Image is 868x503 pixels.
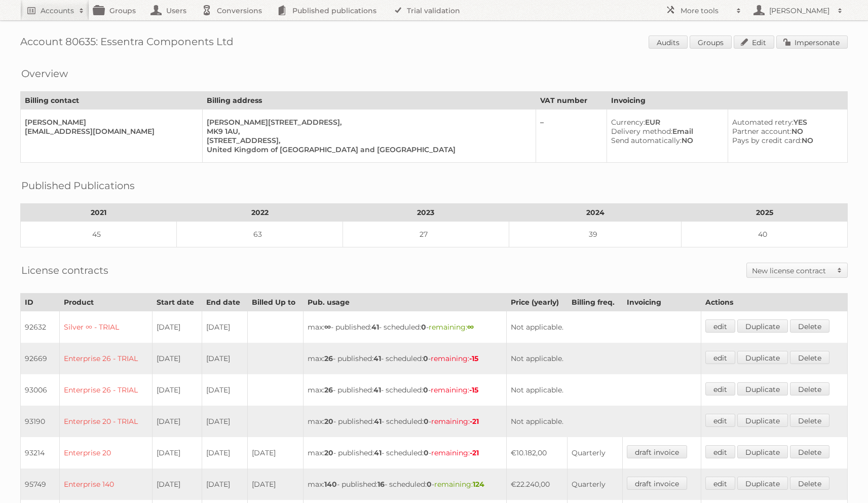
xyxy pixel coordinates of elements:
[747,263,847,277] a: New license contract
[431,448,479,457] span: remaining:
[304,437,507,469] td: max: - published: - scheduled: -
[421,322,426,332] strong: 0
[207,145,527,154] div: United Kingdom of [GEOGRAPHIC_DATA] and [GEOGRAPHIC_DATA]
[536,92,607,110] th: VAT number
[705,319,735,333] a: edit
[374,448,382,457] strong: 41
[427,480,432,489] strong: 0
[607,92,848,110] th: Invoicing
[41,6,74,16] h2: Accounts
[177,204,343,222] th: 2022
[790,319,829,333] a: Delete
[304,406,507,437] td: max: - published: - scheduled: -
[509,222,682,247] td: 39
[60,311,153,343] td: Silver ∞ - TRIAL
[153,294,202,311] th: Start date
[705,382,735,396] a: edit
[507,343,701,374] td: Not applicable.
[202,374,247,406] td: [DATE]
[60,343,153,374] td: Enterprise 26 - TRIAL
[378,480,385,489] strong: 16
[202,343,247,374] td: [DATE]
[790,351,829,364] a: Delete
[202,311,247,343] td: [DATE]
[202,437,247,469] td: [DATE]
[690,35,732,49] a: Groups
[153,469,202,500] td: [DATE]
[509,204,682,222] th: 2024
[732,118,794,127] span: Automated retry:
[247,469,303,500] td: [DATE]
[790,382,829,396] a: Delete
[832,263,847,277] span: Toggle
[732,118,839,127] div: YES
[202,406,247,437] td: [DATE]
[60,406,153,437] td: Enterprise 20 - TRIAL
[737,351,788,364] a: Duplicate
[431,385,478,394] span: remaining:
[202,294,247,311] th: End date
[60,294,153,311] th: Product
[60,374,153,406] td: Enterprise 26 - TRIAL
[324,322,331,332] strong: ∞
[21,204,177,222] th: 2021
[324,480,337,489] strong: 140
[790,445,829,458] a: Delete
[431,417,479,426] span: remaining:
[324,417,333,426] strong: 20
[21,343,60,374] td: 92669
[568,469,623,500] td: Quarterly
[732,136,839,145] div: NO
[21,222,177,247] td: 45
[423,385,428,394] strong: 0
[304,469,507,500] td: max: - published: - scheduled: -
[324,448,333,457] strong: 20
[25,118,194,127] div: [PERSON_NAME]
[732,127,791,136] span: Partner account:
[434,480,484,489] span: remaining:
[202,469,247,500] td: [DATE]
[153,343,202,374] td: [DATE]
[374,417,382,426] strong: 41
[470,417,479,426] strong: -21
[423,354,428,363] strong: 0
[21,92,203,110] th: Billing contact
[304,311,507,343] td: max: - published: - scheduled: -
[507,294,568,311] th: Price (yearly)
[207,118,527,127] div: [PERSON_NAME][STREET_ADDRESS],
[247,294,303,311] th: Billed Up to
[737,445,788,458] a: Duplicate
[343,204,509,222] th: 2023
[627,477,687,490] a: draft invoice
[153,311,202,343] td: [DATE]
[568,294,623,311] th: Billing freq.
[371,322,379,332] strong: 41
[682,204,848,222] th: 2025
[682,222,848,247] td: 40
[732,127,839,136] div: NO
[705,477,735,490] a: edit
[60,469,153,500] td: Enterprise 140
[247,437,303,469] td: [DATE]
[60,437,153,469] td: Enterprise 20
[611,136,720,145] div: NO
[681,6,731,16] h2: More tools
[429,322,474,332] span: remaining:
[752,266,832,276] h2: New license contract
[507,469,568,500] td: €22.240,00
[21,437,60,469] td: 93214
[21,294,60,311] th: ID
[737,414,788,427] a: Duplicate
[568,437,623,469] td: Quarterly
[536,110,607,163] td: –
[424,448,429,457] strong: 0
[469,354,478,363] strong: -15
[734,35,774,49] a: Edit
[469,385,478,394] strong: -15
[25,127,194,136] div: [EMAIL_ADDRESS][DOMAIN_NAME]
[424,417,429,426] strong: 0
[507,406,701,437] td: Not applicable.
[737,477,788,490] a: Duplicate
[373,385,381,394] strong: 41
[304,343,507,374] td: max: - published: - scheduled: -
